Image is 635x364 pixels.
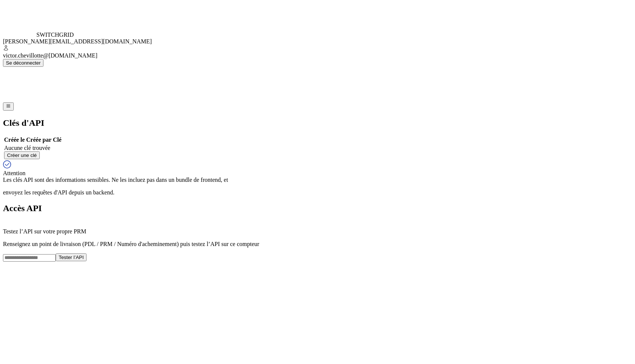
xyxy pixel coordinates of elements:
[4,145,50,151] span: Aucune clé trouvée
[7,153,37,158] div: Créer une clé
[49,52,98,59] span: [DOMAIN_NAME]
[3,118,632,128] h2: Clés d'API
[56,253,87,261] button: Tester l’API
[26,136,52,144] th: Créée par
[36,32,74,38] span: SWITCHGRID
[3,241,632,247] p: Renseignez un point de livraison (PDL / PRM / Numéro d'acheminement) puis testez l’API sur ce com...
[3,67,36,101] img: Switchgrid Logo
[3,228,632,235] div: Testez l’API sur votre propre PRM
[3,189,632,196] p: envoyez les requêtes d'API depuis un backend.
[3,203,632,213] h2: Accès API
[52,136,62,144] th: Clé
[4,136,25,144] th: Créée le
[43,52,49,59] span: @
[3,52,43,59] span: victor.chevillotte
[59,255,84,260] div: Tester l’API
[3,38,632,45] div: [PERSON_NAME][EMAIL_ADDRESS][DOMAIN_NAME]
[3,3,36,37] img: Switchgrid Logo
[3,177,632,196] span: Les clés API sont des informations sensibles. Ne les incluez pas dans un bundle de frontend, et
[3,170,632,177] div: Attention
[4,151,40,159] button: Créer une clé
[3,59,43,67] button: Se déconnecter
